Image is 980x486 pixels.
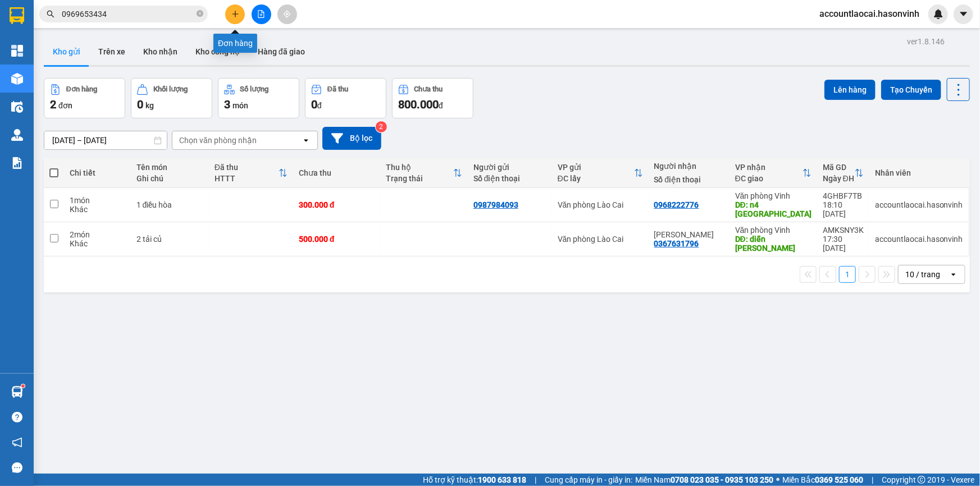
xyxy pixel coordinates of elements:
span: đơn [58,101,72,110]
div: 0987984093 [473,200,518,209]
div: Đơn hàng [213,34,257,53]
div: 18:10 [DATE] [823,200,864,218]
div: 4GHBF7TB [823,191,864,200]
img: logo-vxr [10,7,24,24]
input: Select a date range. [44,131,167,149]
img: dashboard-icon [11,45,23,57]
div: DĐ: n4 hưng nguyên [735,200,812,218]
img: solution-icon [11,157,23,169]
span: kg [145,101,154,110]
div: Khối lượng [153,85,188,93]
button: Kho công nợ [186,38,249,65]
div: Khác [70,239,125,248]
span: | [535,474,536,486]
img: warehouse-icon [11,386,23,398]
div: 10 / trang [905,269,940,280]
div: Người nhận [654,162,724,171]
div: 1 món [70,196,125,205]
div: Số điện thoại [473,174,546,183]
sup: 2 [376,121,387,132]
button: Trên xe [89,38,134,65]
span: aim [283,10,291,18]
div: accountlaocai.hasonvinh [875,235,963,244]
img: warehouse-icon [11,129,23,141]
div: Ngày ĐH [823,174,855,183]
div: 300.000 đ [299,200,375,209]
button: Số lượng3món [218,78,299,118]
div: Ghi chú [136,174,203,183]
span: món [233,101,248,110]
span: Miền Nam [635,474,773,486]
img: icon-new-feature [933,9,943,19]
div: Đơn hàng [66,85,97,93]
div: VP nhận [735,163,803,172]
span: Cung cấp máy in - giấy in: [545,474,632,486]
div: ĐC giao [735,174,803,183]
div: Văn phòng Vinh [735,226,812,235]
th: Toggle SortBy [817,158,869,188]
span: đ [439,101,443,110]
div: 1 điều hòa [136,200,203,209]
div: Trạng thái [386,174,453,183]
button: Tạo Chuyến [881,80,941,100]
span: caret-down [959,9,969,19]
div: Chi tiết [70,168,125,177]
button: Đơn hàng2đơn [44,78,125,118]
button: Đã thu0đ [305,78,386,118]
button: Khối lượng0kg [131,78,212,118]
h2: 4GHBF7TB [6,65,90,84]
input: Tìm tên, số ĐT hoặc mã đơn [62,8,194,20]
sup: 1 [21,384,25,388]
button: caret-down [954,4,973,24]
div: Thu hộ [386,163,453,172]
div: Văn phòng Lào Cai [558,200,643,209]
img: warehouse-icon [11,101,23,113]
b: [DOMAIN_NAME] [150,9,271,27]
div: 500.000 đ [299,235,375,244]
div: 0968222776 [654,200,699,209]
span: accountlaocai.hasonvinh [810,7,928,21]
svg: open [302,136,311,145]
div: Đã thu [327,85,348,93]
button: file-add [252,4,271,24]
span: | [872,474,873,486]
span: 0 [311,98,317,111]
button: Kho nhận [134,38,186,65]
th: Toggle SortBy [209,158,293,188]
div: AMKSNY3K [823,226,864,235]
button: Hàng đã giao [249,38,314,65]
button: Chưa thu800.000đ [392,78,473,118]
div: 17:30 [DATE] [823,235,864,253]
div: Nhân viên [875,168,963,177]
div: ĐC lấy [558,174,634,183]
button: Kho gửi [44,38,89,65]
span: copyright [918,476,926,484]
div: ver 1.8.146 [907,35,945,48]
b: [PERSON_NAME] (Vinh - Sapa) [47,14,168,57]
div: Văn phòng Lào Cai [558,235,643,244]
div: 2 tải củ [136,235,203,244]
span: 2 [50,98,56,111]
span: notification [12,437,22,448]
th: Toggle SortBy [730,158,817,188]
span: Hỗ trợ kỹ thuật: [423,474,526,486]
button: aim [277,4,297,24]
span: ⚪️ [776,478,780,482]
span: 800.000 [398,98,439,111]
button: plus [225,4,245,24]
h1: Giao dọc đường [59,65,323,104]
img: warehouse-icon [11,73,23,85]
div: accountlaocai.hasonvinh [875,200,963,209]
span: search [47,10,54,18]
div: Chưa thu [299,168,375,177]
span: đ [317,101,322,110]
strong: 1900 633 818 [478,475,526,484]
svg: open [949,270,958,279]
div: Chị Nguyệt [654,230,724,239]
div: Người gửi [473,163,546,172]
span: close-circle [197,9,203,20]
div: Đã thu [215,163,279,172]
span: file-add [257,10,265,18]
button: Bộ lọc [322,127,381,150]
div: Văn phòng Vinh [735,191,812,200]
